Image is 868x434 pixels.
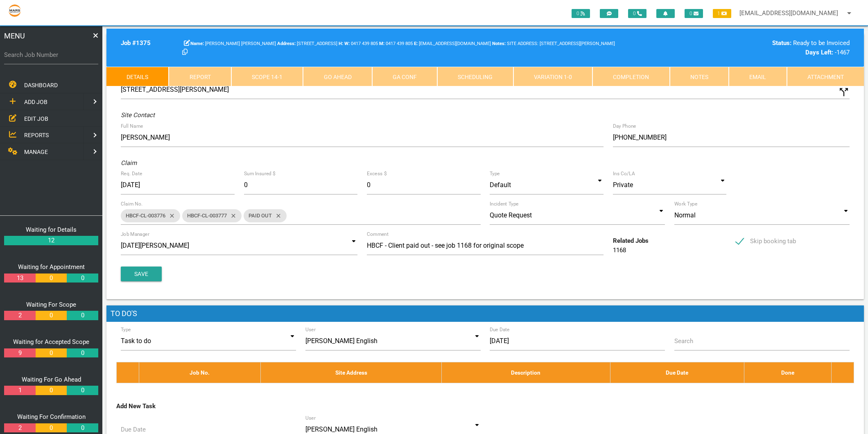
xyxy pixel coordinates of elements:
span: Gary [379,41,413,46]
span: [PERSON_NAME] [PERSON_NAME] [190,41,276,46]
img: s3file [8,4,21,17]
label: Ins Co/LA [613,170,635,177]
div: Ready to be Invoiced -1467 [674,38,850,57]
span: MENU [4,30,25,41]
label: Sum Insured $ [244,170,275,177]
a: 1168 [613,246,626,254]
a: 0 [36,423,67,433]
i: close [227,209,237,222]
a: Waiting For Confirmation [17,413,86,420]
b: M: [379,41,384,46]
label: Comment [367,231,389,238]
a: Waiting for Appointment [18,263,85,271]
span: REPORTS [24,132,49,138]
label: Incident Type [490,200,518,208]
i: close [165,209,175,222]
th: Done [744,362,832,383]
b: Notes: [492,41,506,46]
a: 0 [67,423,98,433]
span: 0 [685,9,703,18]
a: Attachment [787,67,864,86]
th: Description [441,362,610,383]
a: Email [729,67,787,86]
label: Search [674,337,693,346]
i: Click to show custom address field [838,86,850,98]
label: Type [490,170,500,177]
label: Full Name [121,122,143,130]
label: Work Type [674,200,697,208]
span: [STREET_ADDRESS] [277,41,337,46]
div: HBCF-CL-003777 [182,209,242,222]
a: Waiting For Scope [26,301,76,308]
a: Notes [670,67,729,86]
span: Liam - liam.parker921@gmail.com [344,41,378,46]
b: H: [339,41,343,46]
a: 9 [4,348,35,358]
span: DASHBOARD [24,82,58,88]
a: Waiting For Go Ahead [22,376,81,383]
i: Site Contact [121,111,155,119]
b: Related Jobs [613,237,649,244]
label: User [305,414,316,422]
a: Waiting for Details [26,226,77,233]
a: 0 [36,311,67,320]
a: 0 [36,274,67,283]
span: 0 [572,9,590,18]
a: 0 [36,386,67,395]
b: Days Left: [805,49,833,56]
b: E: [414,41,418,46]
div: HBCF-CL-003776 [121,209,180,222]
a: 0 [67,386,98,395]
a: 12 [4,236,98,245]
a: 0 [67,311,98,320]
span: 0 [628,9,646,18]
b: Name: [190,41,204,46]
a: GA Conf [372,67,437,86]
a: 2 [4,311,35,320]
i: close [272,209,282,222]
a: 1 [4,386,35,395]
label: Type [121,326,131,333]
th: Job No. [139,362,261,383]
b: Status: [772,39,791,47]
a: 0 [67,348,98,358]
a: 2 [4,423,35,433]
a: Report [169,67,231,86]
a: Completion [592,67,669,86]
label: Excess $ [367,170,387,177]
h1: To Do's [106,305,864,322]
a: Variation 1-0 [513,67,592,86]
label: Day Phone [613,122,636,130]
span: EDIT JOB [24,115,48,122]
span: ADD JOB [24,99,47,105]
label: Search Job Number [4,50,98,60]
div: PAID OUT [244,209,287,222]
b: Add New Task [116,402,156,410]
a: Go Ahead [303,67,372,86]
label: Job Manager [121,231,149,238]
a: Scheduling [437,67,513,86]
a: 0 [67,274,98,283]
a: Scope 14-1 [231,67,303,86]
button: Save [121,267,162,281]
i: Claim [121,159,137,167]
a: 0 [36,348,67,358]
label: Req. Date [121,170,142,177]
span: 1 [713,9,731,18]
a: Click here copy customer information. [182,49,188,56]
a: Waiting for Accepted Scope [13,338,89,346]
label: User [305,326,316,333]
label: Due Date [490,326,510,333]
span: Skip booking tab [736,236,796,246]
span: MANAGE [24,149,48,155]
th: Due Date [610,362,744,383]
span: Home Phone [339,41,344,46]
b: Address: [277,41,296,46]
b: W: [344,41,350,46]
label: Claim No. [121,200,143,208]
a: 13 [4,274,35,283]
a: Details [106,67,169,86]
span: [EMAIL_ADDRESS][DOMAIN_NAME] [414,41,491,46]
th: Site Address [261,362,442,383]
b: Job # 1375 [121,39,151,47]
